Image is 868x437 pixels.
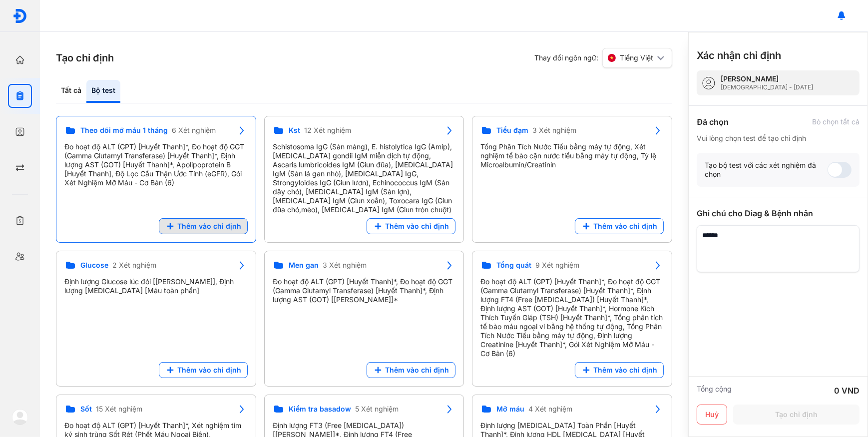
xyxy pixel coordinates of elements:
[697,405,727,425] button: Huỷ
[593,366,657,375] span: Thêm vào chỉ định
[697,385,732,397] div: Tổng cộng
[697,207,860,219] div: Ghi chú cho Diag & Bệnh nhân
[355,405,399,414] span: 5 Xét nghiệm
[812,117,860,126] div: Bỏ chọn tất cả
[721,83,813,91] div: [DEMOGRAPHIC_DATA] - [DATE]
[385,366,449,375] span: Thêm vào chỉ định
[273,277,456,304] div: Đo hoạt độ ALT (GPT) [Huyết Thanh]*, Đo hoạt độ GGT (Gamma Glutamyl Transferase) [Huyết Thanh]*, ...
[80,405,92,414] span: Sốt
[159,218,248,234] button: Thêm vào chỉ định
[496,261,531,270] span: Tổng quát
[289,405,351,414] span: Kiểm tra basadow
[620,53,653,62] span: Tiếng Việt
[177,222,241,231] span: Thêm vào chỉ định
[721,74,813,83] div: [PERSON_NAME]
[80,126,168,135] span: Theo dõi mỡ máu 1 tháng
[80,261,108,270] span: Glucose
[273,142,456,214] div: Schistosoma IgG (Sán máng), E. histolytica IgG (Amip), [MEDICAL_DATA] gondii IgM miễn dịch tự độn...
[480,142,664,169] div: Tổng Phân Tích Nước Tiểu bằng máy tự động, Xét nghiệm tế bào cặn nước tiểu bằng máy tự động, Tỷ l...
[697,116,729,128] div: Đã chọn
[86,80,120,103] div: Bộ test
[834,385,860,397] div: 0 VND
[56,51,114,65] h3: Tạo chỉ định
[172,126,216,135] span: 6 Xét nghiệm
[64,142,248,187] div: Đo hoạt độ ALT (GPT) [Huyết Thanh]*, Đo hoạt độ GGT (Gamma Glutamyl Transferase) [Huyết Thanh]*, ...
[367,218,455,234] button: Thêm vào chỉ định
[496,405,524,414] span: Mỡ máu
[289,261,319,270] span: Men gan
[12,409,28,425] img: logo
[12,8,27,23] img: logo
[535,261,579,270] span: 9 Xét nghiệm
[534,48,672,68] div: Thay đổi ngôn ngữ:
[480,277,664,358] div: Đo hoạt độ ALT (GPT) [Huyết Thanh]*, Đo hoạt độ GGT (Gamma Glutamyl Transferase) [Huyết Thanh]*, ...
[367,362,455,378] button: Thêm vào chỉ định
[304,126,351,135] span: 12 Xét nghiệm
[64,277,248,295] div: Định lượng Glucose lúc đói [[PERSON_NAME]], Định lượng [MEDICAL_DATA] [Máu toàn phần]
[575,218,664,234] button: Thêm vào chỉ định
[323,261,367,270] span: 3 Xét nghiệm
[697,48,781,62] h3: Xác nhận chỉ định
[177,366,241,375] span: Thêm vào chỉ định
[528,405,572,414] span: 4 Xét nghiệm
[733,405,860,425] button: Tạo chỉ định
[96,405,142,414] span: 15 Xét nghiệm
[112,261,156,270] span: 2 Xét nghiệm
[289,126,300,135] span: Kst
[697,134,860,143] div: Vui lòng chọn test để tạo chỉ định
[532,126,576,135] span: 3 Xét nghiệm
[705,161,828,179] div: Tạo bộ test với các xét nghiệm đã chọn
[575,362,664,378] button: Thêm vào chỉ định
[159,362,248,378] button: Thêm vào chỉ định
[385,222,449,231] span: Thêm vào chỉ định
[593,222,657,231] span: Thêm vào chỉ định
[496,126,528,135] span: Tiểu đạm
[56,80,86,103] div: Tất cả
